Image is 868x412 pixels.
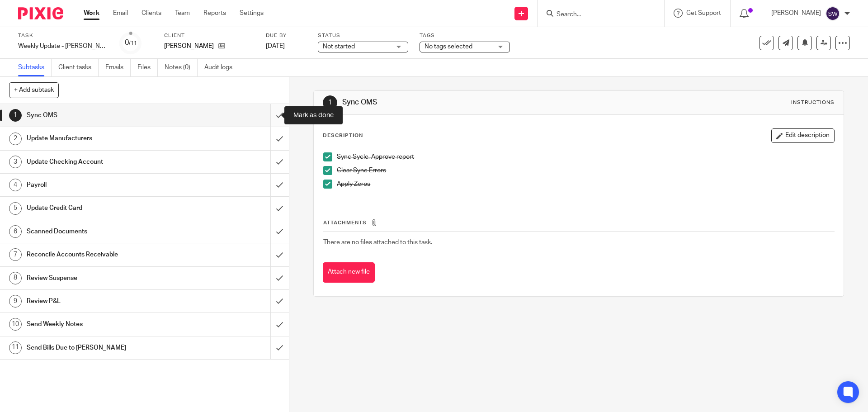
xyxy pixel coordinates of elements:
button: Attach new file [323,262,375,283]
input: Search [556,11,637,19]
h1: Sync OMS [342,98,598,107]
div: 11 [9,341,22,354]
h1: Send Weekly Notes [27,317,183,331]
p: Apply Zeros [337,180,834,189]
label: Due by [266,32,307,39]
span: No tags selected [425,43,472,50]
small: /11 [129,41,137,46]
h1: Update Manufacturers [27,132,183,145]
div: 5 [9,202,22,215]
div: 1 [323,95,337,110]
span: Get Support [686,10,721,16]
div: 7 [9,248,22,261]
img: svg%3E [826,6,840,21]
h1: Payroll [27,178,183,192]
label: Status [318,32,408,39]
span: Attachments [323,220,367,225]
div: 9 [9,295,22,308]
img: Pixie [18,7,63,19]
a: Client tasks [58,59,99,76]
a: Email [113,9,128,18]
div: Weekly Update - Oberbeck [18,42,108,51]
p: [PERSON_NAME] [164,42,214,51]
h1: Sync OMS [27,109,183,122]
h1: Scanned Documents [27,225,183,238]
p: Clear Sync Errors [337,166,834,175]
h1: Send Bills Due to [PERSON_NAME] [27,341,183,355]
h1: Review P&L [27,294,183,308]
h1: Update Checking Account [27,155,183,169]
a: Emails [105,59,131,76]
p: Sync Sycle, Approve report [337,152,834,161]
a: Subtasks [18,59,52,76]
div: Instructions [791,99,835,106]
label: Task [18,32,108,39]
a: Notes (0) [165,59,198,76]
label: Tags [420,32,510,39]
div: Weekly Update - [PERSON_NAME] [18,42,108,51]
label: Client [164,32,255,39]
p: Description [323,132,363,139]
div: 1 [9,109,22,122]
span: Not started [323,43,355,50]
div: 3 [9,156,22,168]
a: Audit logs [204,59,239,76]
p: [PERSON_NAME] [771,9,821,18]
h1: Update Credit Card [27,201,183,215]
button: + Add subtask [9,82,59,98]
a: Clients [142,9,161,18]
a: Work [84,9,99,18]
div: 6 [9,225,22,238]
div: 8 [9,272,22,284]
a: Reports [203,9,226,18]
button: Edit description [771,128,835,143]
div: 0 [125,38,137,48]
div: 4 [9,179,22,191]
h1: Review Suspense [27,271,183,285]
div: 10 [9,318,22,331]
h1: Reconcile Accounts Receivable [27,248,183,261]
span: There are no files attached to this task. [323,239,432,246]
a: Files [137,59,158,76]
span: [DATE] [266,43,285,49]
a: Settings [240,9,264,18]
div: 2 [9,133,22,145]
a: Team [175,9,190,18]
